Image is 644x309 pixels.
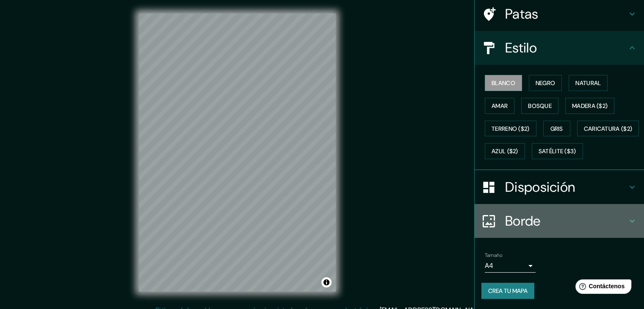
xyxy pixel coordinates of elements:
[485,252,502,259] font: Tamaño
[569,276,635,300] iframe: Lanzador de widgets de ayuda
[485,98,514,114] button: Amar
[569,75,608,91] button: Natural
[475,170,644,204] div: Disposición
[575,79,601,87] font: Natural
[481,283,534,299] button: Crea tu mapa
[577,121,639,137] button: Caricatura ($2)
[584,125,633,132] font: Caricatura ($2)
[550,125,563,132] font: Gris
[485,75,522,91] button: Blanco
[485,121,536,137] button: Terreno ($2)
[139,14,336,292] canvas: Mapa
[572,102,608,110] font: Madera ($2)
[536,79,556,87] font: Negro
[485,259,536,273] div: A4
[505,39,537,57] font: Estilo
[539,148,576,155] font: Satélite ($3)
[492,125,530,132] font: Terreno ($2)
[565,98,614,114] button: Madera ($2)
[505,178,575,196] font: Disposición
[529,75,562,91] button: Negro
[475,204,644,238] div: Borde
[521,98,558,114] button: Bosque
[485,143,525,159] button: Azul ($2)
[488,287,528,295] font: Crea tu mapa
[321,277,332,287] button: Activar o desactivar atribución
[492,148,518,155] font: Azul ($2)
[532,143,583,159] button: Satélite ($3)
[505,5,539,23] font: Patas
[543,121,570,137] button: Gris
[505,212,541,230] font: Borde
[492,79,515,87] font: Blanco
[528,102,552,110] font: Bosque
[492,102,508,110] font: Amar
[485,261,493,270] font: A4
[475,31,644,65] div: Estilo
